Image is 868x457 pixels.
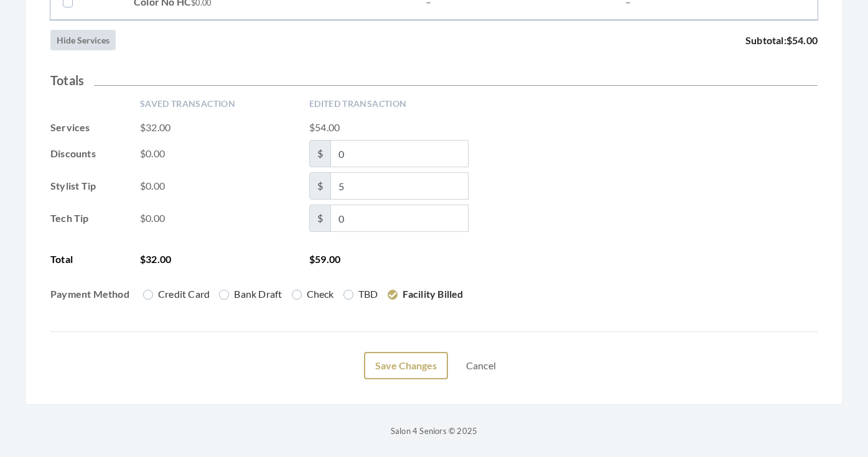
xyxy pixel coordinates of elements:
button: Save Changes [364,352,448,379]
span: $0.00 [140,146,299,161]
span: $0.00 [140,178,299,193]
span: Total [50,252,130,267]
strong: Stylist Tip [50,180,96,192]
strong: Discounts [50,147,96,159]
a: Cancel [458,354,504,377]
span: $54.00 [786,34,818,46]
span: Edited Transaction [309,98,406,110]
span: $ [309,205,331,232]
span: Saved Transaction [140,98,299,110]
label: Credit Card [143,287,210,302]
span: $0.00 [140,211,299,226]
label: TBD [343,287,378,302]
h2: Totals [50,73,818,88]
span: $32.00 [140,252,299,267]
strong: Tech Tip [50,212,89,224]
span: $59.00 [309,252,340,267]
label: Check [292,287,334,302]
span: $ [309,140,331,167]
button: Hide Services [50,30,116,50]
span: $32.00 [140,120,299,135]
span: Subtotal: [745,33,818,48]
span: $ [309,172,331,200]
span: $54.00 [309,120,340,135]
label: Bank Draft [219,287,282,302]
strong: Services [50,121,90,133]
p: Salon 4 Seniors © 2025 [25,423,843,438]
label: Facility Billed [388,287,464,302]
span: Payment Method [50,287,130,302]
